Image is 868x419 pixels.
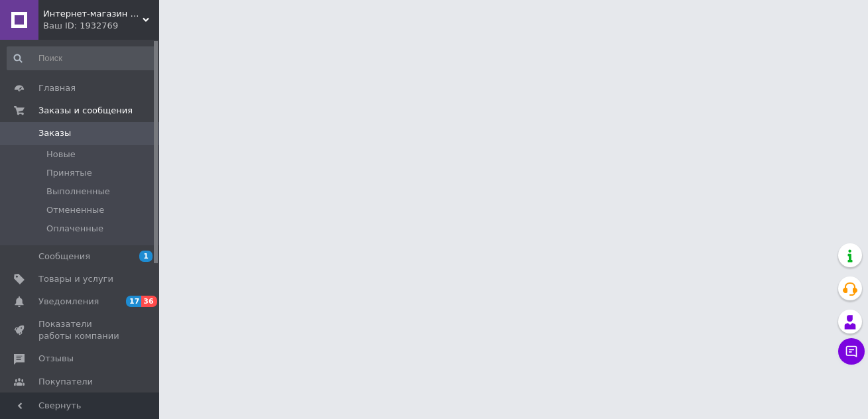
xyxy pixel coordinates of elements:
span: Покупатели [38,376,93,388]
span: Выполненные [46,186,110,198]
span: Уведомления [38,296,99,308]
span: 1 [139,251,153,262]
span: Заказы и сообщения [38,105,133,117]
span: Оплаченные [46,223,103,235]
span: Сообщения [38,251,90,263]
button: Чат с покупателем [838,338,865,365]
span: Показатели работы компании [38,318,123,342]
span: Главная [38,82,76,94]
span: Новые [46,149,76,160]
span: Отмененные [46,204,104,216]
span: 17 [126,296,141,307]
div: Ваш ID: 1932769 [43,20,159,32]
span: Принятые [46,167,92,179]
span: Товары и услуги [38,273,113,285]
span: Отзывы [38,353,74,365]
span: Интернет-магазин ПУЗИК [43,8,143,20]
input: Поиск [7,46,156,70]
span: Заказы [38,127,71,139]
span: 36 [141,296,156,307]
